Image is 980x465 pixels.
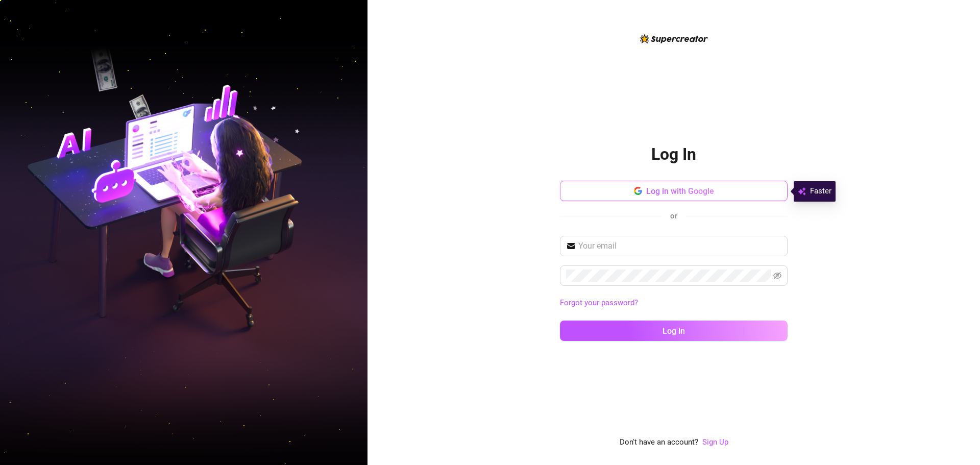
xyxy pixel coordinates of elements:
a: Forgot your password? [560,298,638,307]
img: svg%3e [798,185,806,198]
h2: Log In [651,144,696,165]
span: Log in [663,326,685,336]
button: Log in with Google [560,181,788,201]
span: eye-invisible [773,272,781,280]
input: Your email [578,240,781,252]
img: logo-BBDzfeDw.svg [640,34,708,43]
span: Faster [810,185,831,198]
a: Sign Up [702,437,728,447]
span: Don't have an account? [620,436,698,449]
span: or [670,211,677,221]
a: Forgot your password? [560,297,788,309]
button: Log in [560,321,788,341]
a: Sign Up [702,436,728,449]
span: Log in with Google [646,186,714,196]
